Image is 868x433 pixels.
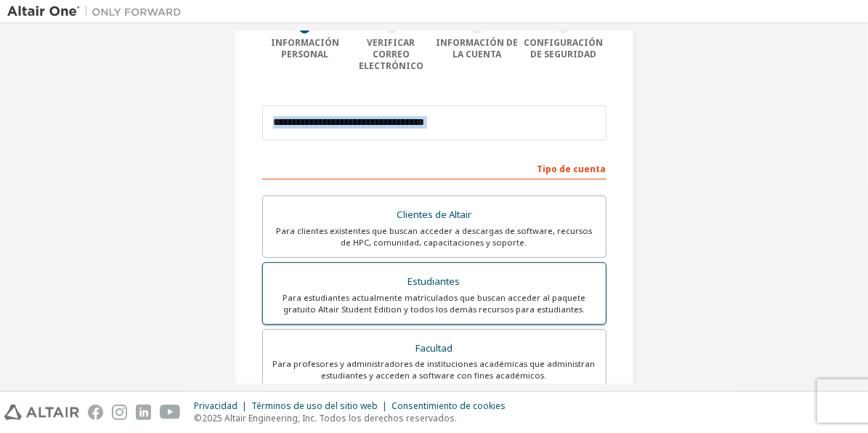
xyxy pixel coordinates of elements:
img: Altair One [7,4,189,19]
img: linkedin.svg [136,405,151,420]
p: © [194,412,514,424]
div: Información personal [262,37,349,60]
div: Facultad [272,339,597,359]
div: Para profesores y administradores de instituciones académicas que administran estudiantes y acced... [272,358,597,381]
div: Verificar correo electrónico [348,37,434,72]
img: youtube.svg [160,405,181,420]
div: Para estudiantes actualmente matriculados que buscan acceder al paquete gratuito Altair Student E... [272,292,597,315]
div: Privacidad [194,400,251,412]
img: altair_logo.svg [4,405,79,420]
div: Términos de uso del sitio web [251,400,392,412]
img: facebook.svg [88,405,103,420]
div: Configuración de seguridad [520,37,607,60]
div: Para clientes existentes que buscan acceder a descargas de software, recursos de HPC, comunidad, ... [272,225,597,248]
div: Información de la cuenta [434,37,521,60]
div: Tipo de cuenta [262,156,607,179]
img: instagram.svg [112,405,127,420]
font: 2025 Altair Engineering, Inc. Todos los derechos reservados. [202,412,457,424]
div: Clientes de Altair [272,205,597,225]
div: Consentimiento de cookies [392,400,514,412]
div: Estudiantes [272,272,597,292]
